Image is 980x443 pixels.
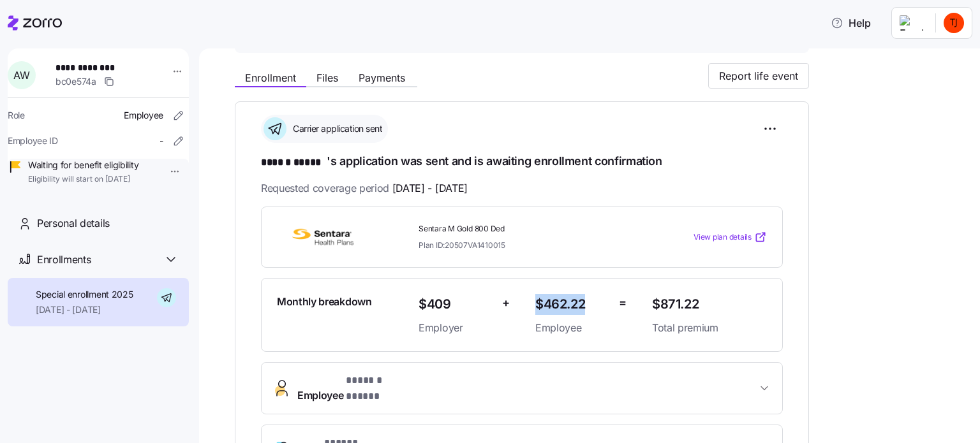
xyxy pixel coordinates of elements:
[297,373,417,403] span: Employee
[719,68,798,84] span: Report life event
[245,73,296,83] span: Enrollment
[944,13,964,33] img: 7ffd9be2aa524e31c952bc41b2e0114f
[37,215,110,231] span: Personal details
[28,159,138,171] span: Waiting for benefit eligibility
[419,240,505,251] span: Plan ID: 20507VA1410015
[289,122,382,135] span: Carrier application sent
[831,15,871,31] span: Help
[8,134,58,147] span: Employee ID
[392,180,468,196] span: [DATE] - [DATE]
[708,63,809,89] button: Report life event
[316,73,338,83] span: Files
[36,303,133,316] span: [DATE] - [DATE]
[359,73,405,83] span: Payments
[277,222,369,252] img: Sentara Health Plans
[277,294,372,310] span: Monthly breakdown
[535,294,609,315] span: $462.22
[261,153,783,171] h1: 's application was sent and is awaiting enrollment confirmation
[652,294,767,315] span: $871.22
[261,180,468,196] span: Requested coverage period
[36,288,133,301] span: Special enrollment 2025
[28,174,138,185] span: Eligibility will start on [DATE]
[652,320,767,336] span: Total premium
[419,224,642,235] span: Sentara M Gold 800 Ded
[535,320,609,336] span: Employee
[419,294,492,315] span: $409
[694,231,767,243] a: View plan details
[8,109,25,122] span: Role
[160,134,163,147] span: -
[619,294,627,312] span: =
[56,75,96,88] span: bc0e574a
[419,320,492,336] span: Employer
[502,294,510,312] span: +
[900,15,925,31] img: Employer logo
[124,109,163,122] span: Employee
[694,231,752,243] span: View plan details
[13,70,29,80] span: A W
[820,10,881,36] button: Help
[37,252,91,268] span: Enrollments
